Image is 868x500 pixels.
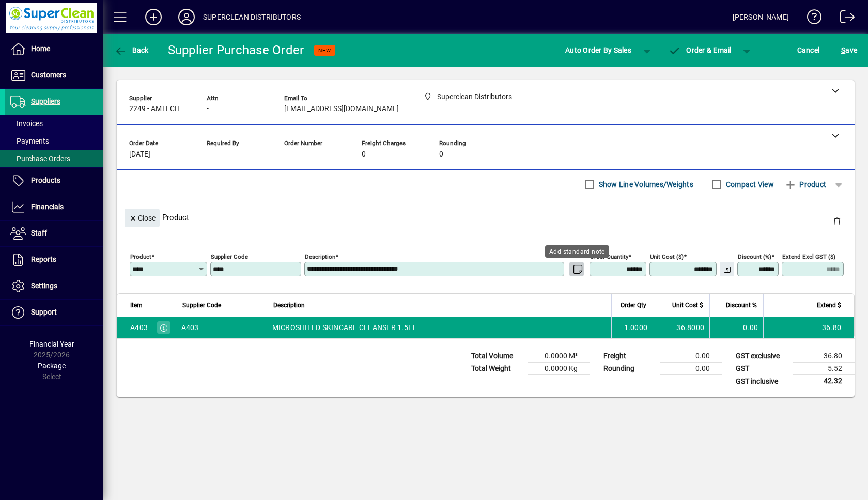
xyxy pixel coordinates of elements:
[5,115,103,132] a: Invoices
[5,150,103,167] a: Purchase Orders
[466,363,528,375] td: Total Weight
[284,105,399,113] span: [EMAIL_ADDRESS][DOMAIN_NAME]
[137,8,170,26] button: Add
[726,300,757,311] span: Discount %
[130,300,143,311] span: Item
[31,97,60,105] span: Suppliers
[565,42,631,58] span: Auto Order By Sales
[31,308,57,316] span: Support
[5,300,103,325] a: Support
[799,2,822,36] a: Knowledge Base
[650,253,684,260] mat-label: Unit Cost ($)
[5,194,103,220] a: Financials
[779,175,831,194] button: Product
[733,9,789,25] div: [PERSON_NAME]
[5,273,103,299] a: Settings
[176,317,267,338] td: A403
[793,350,855,363] td: 36.80
[545,245,609,258] div: Add standard note
[29,340,74,348] span: Financial Year
[103,41,160,59] app-page-header-button: Back
[597,179,693,190] label: Show Line Volumes/Weights
[731,375,793,388] td: GST inclusive
[784,176,826,193] span: Product
[122,213,162,222] app-page-header-button: Close
[466,350,528,363] td: Total Volume
[130,322,148,333] div: A403
[598,350,660,363] td: Freight
[528,350,590,363] td: 0.0000 M³
[362,150,366,159] span: 0
[168,42,304,58] div: Supplier Purchase Order
[10,154,70,163] span: Purchase Orders
[10,137,49,145] span: Payments
[660,350,722,363] td: 0.00
[731,350,793,363] td: GST exclusive
[439,150,443,159] span: 0
[672,300,703,311] span: Unit Cost $
[5,62,103,88] a: Customers
[5,168,103,194] a: Products
[528,363,590,375] td: 0.0000 Kg
[709,317,763,338] td: 0.00
[284,150,286,159] span: -
[793,363,855,375] td: 5.52
[5,132,103,150] a: Payments
[621,300,646,311] span: Order Qty
[720,262,734,276] button: Change Price Levels
[825,216,849,226] app-page-header-button: Delete
[305,253,335,260] mat-label: Description
[5,36,103,62] a: Home
[318,47,331,54] span: NEW
[10,119,43,128] span: Invoices
[207,105,209,113] span: -
[5,247,103,273] a: Reports
[129,210,156,227] span: Close
[832,2,855,36] a: Logout
[653,317,709,338] td: 36.8000
[31,202,64,211] span: Financials
[663,41,737,59] button: Order & Email
[793,375,855,388] td: 42.32
[272,322,416,333] span: MICROSHIELD SKINCARE CLEANSER 1.5LT
[31,282,57,290] span: Settings
[763,317,854,338] td: 36.80
[731,363,793,375] td: GST
[782,253,835,260] mat-label: Extend excl GST ($)
[273,300,305,311] span: Description
[841,46,845,54] span: S
[669,46,732,54] span: Order & Email
[170,8,203,26] button: Profile
[114,46,149,54] span: Back
[112,41,151,59] button: Back
[38,362,66,370] span: Package
[130,253,151,260] mat-label: Product
[825,209,849,233] button: Delete
[611,317,653,338] td: 1.0000
[125,209,160,227] button: Close
[795,41,823,59] button: Cancel
[817,300,841,311] span: Extend $
[797,42,820,58] span: Cancel
[724,179,774,190] label: Compact View
[841,42,857,58] span: ave
[203,9,301,25] div: SUPERCLEAN DISTRIBUTORS
[117,198,855,236] div: Product
[738,253,771,260] mat-label: Discount (%)
[660,363,722,375] td: 0.00
[31,176,60,184] span: Products
[31,255,56,263] span: Reports
[129,150,150,159] span: [DATE]
[31,229,47,237] span: Staff
[5,221,103,246] a: Staff
[207,150,209,159] span: -
[598,363,660,375] td: Rounding
[129,105,180,113] span: 2249 - AMTECH
[182,300,221,311] span: Supplier Code
[211,253,248,260] mat-label: Supplier Code
[31,71,66,79] span: Customers
[31,44,50,53] span: Home
[560,41,637,59] button: Auto Order By Sales
[839,41,860,59] button: Save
